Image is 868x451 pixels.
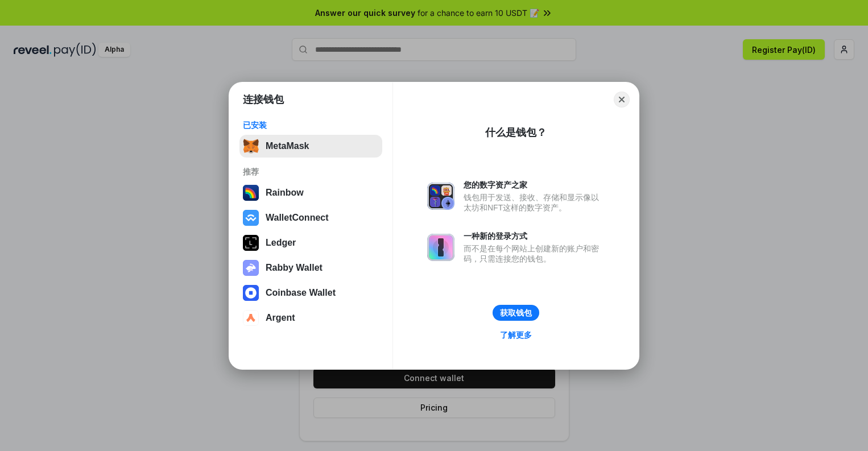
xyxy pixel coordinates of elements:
button: 获取钱包 [493,305,539,321]
div: Ledger [266,238,296,248]
img: svg+xml,%3Csvg%20xmlns%3D%22http%3A%2F%2Fwww.w3.org%2F2000%2Fsvg%22%20fill%3D%22none%22%20viewBox... [427,234,454,261]
button: Coinbase Wallet [239,282,382,304]
button: Rainbow [239,181,382,204]
div: 已安装 [243,120,379,130]
img: svg+xml,%3Csvg%20width%3D%2228%22%20height%3D%2228%22%20viewBox%3D%220%200%2028%2028%22%20fill%3D... [243,310,259,326]
button: Rabby Wallet [239,256,382,279]
div: 推荐 [243,167,379,177]
img: svg+xml,%3Csvg%20xmlns%3D%22http%3A%2F%2Fwww.w3.org%2F2000%2Fsvg%22%20width%3D%2228%22%20height%3... [243,235,259,251]
img: svg+xml,%3Csvg%20xmlns%3D%22http%3A%2F%2Fwww.w3.org%2F2000%2Fsvg%22%20fill%3D%22none%22%20viewBox... [427,183,454,210]
div: MetaMask [266,141,309,151]
div: 您的数字资产之家 [464,180,605,190]
div: Rainbow [266,188,304,198]
div: Argent [266,313,295,323]
div: 获取钱包 [500,308,532,318]
button: Ledger [239,231,382,254]
a: 了解更多 [493,328,539,342]
button: Close [614,92,630,107]
button: MetaMask [239,135,382,158]
button: Argent [239,307,382,329]
img: svg+xml,%3Csvg%20width%3D%2228%22%20height%3D%2228%22%20viewBox%3D%220%200%2028%2028%22%20fill%3D... [243,210,259,226]
div: 什么是钱包？ [485,126,547,139]
div: 一种新的登录方式 [464,231,605,241]
img: svg+xml,%3Csvg%20width%3D%2228%22%20height%3D%2228%22%20viewBox%3D%220%200%2028%2028%22%20fill%3D... [243,285,259,301]
img: svg+xml,%3Csvg%20fill%3D%22none%22%20height%3D%2233%22%20viewBox%3D%220%200%2035%2033%22%20width%... [243,138,259,154]
div: 钱包用于发送、接收、存储和显示像以太坊和NFT这样的数字资产。 [464,192,605,213]
div: 了解更多 [500,330,532,340]
h1: 连接钱包 [243,93,284,106]
img: svg+xml,%3Csvg%20xmlns%3D%22http%3A%2F%2Fwww.w3.org%2F2000%2Fsvg%22%20fill%3D%22none%22%20viewBox... [243,260,259,276]
div: 而不是在每个网站上创建新的账户和密码，只需连接您的钱包。 [464,243,605,264]
button: WalletConnect [239,206,382,229]
div: Rabby Wallet [266,263,323,273]
div: WalletConnect [266,213,329,223]
div: Coinbase Wallet [266,288,336,298]
img: svg+xml,%3Csvg%20width%3D%22120%22%20height%3D%22120%22%20viewBox%3D%220%200%20120%20120%22%20fil... [243,185,259,201]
